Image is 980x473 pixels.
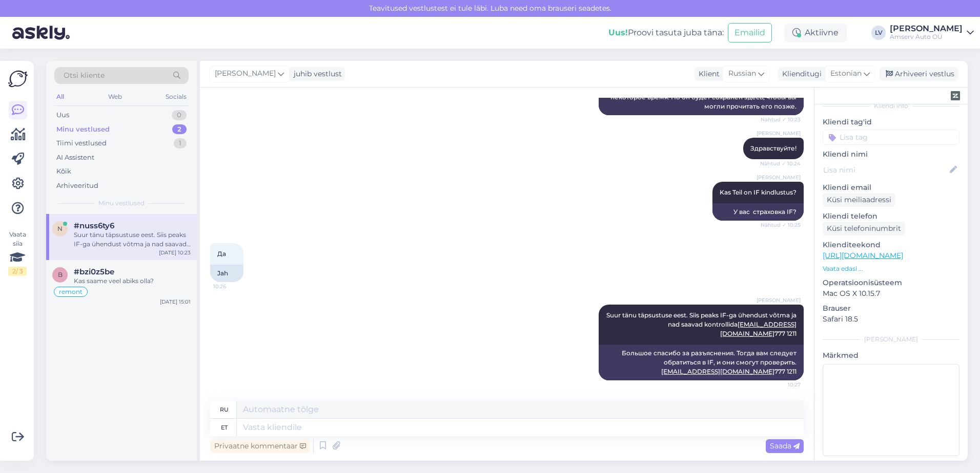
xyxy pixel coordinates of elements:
p: Kliendi nimi [823,149,959,160]
span: Estonian [830,68,862,79]
div: et [221,419,228,436]
div: Arhiveeri vestlus [880,67,958,81]
button: Emailid [728,23,772,42]
span: Nähtud ✓ 10:23 [761,116,801,123]
div: [PERSON_NAME] [823,335,959,344]
div: У вас страховка IF? [712,203,804,221]
div: 0 [172,110,187,120]
b: Uus! [608,28,628,37]
div: Suur tänu täpsustuse eest. Siis peaks IF-ga ühendust võtma ja nad saavad kontrollida [EMAIL_ADDRE... [74,230,191,249]
div: juhib vestlust [290,69,342,79]
span: 10:27 [762,381,801,389]
p: Märkmed [823,350,959,361]
span: Minu vestlused [98,199,145,208]
div: [DATE] 10:23 [159,249,191,256]
span: #nuss6ty6 [74,221,114,230]
div: 2 / 3 [8,267,27,276]
p: Brauser [823,303,959,314]
a: [PERSON_NAME]Amserv Auto OÜ [890,25,974,41]
div: 2 [172,124,187,135]
div: Uus [56,110,69,120]
div: Kliendi info [823,101,959,111]
div: Jah [210,265,243,282]
div: Kõik [56,166,71,177]
p: Kliendi tag'id [823,117,959,127]
div: Klient [695,69,720,79]
p: Mac OS X 10.15.7 [823,288,959,299]
span: Да [217,250,226,257]
input: Lisa tag [823,130,959,145]
span: Suur tänu täpsustuse eest. Siis peaks IF-ga ühendust võtma ja nad saavad kontrollida 777 1211 [606,311,798,337]
span: [PERSON_NAME] [215,68,276,79]
img: Askly Logo [8,69,28,89]
span: 10:26 [213,283,252,290]
div: Web [106,90,124,103]
div: Küsi meiliaadressi [823,193,895,207]
span: Otsi kliente [64,70,105,81]
span: b [58,271,63,278]
span: Здравствуйте! [750,144,797,152]
div: Arhiveeritud [56,181,98,191]
div: ru [220,401,229,418]
span: Saada [770,441,800,450]
span: Russian [728,68,756,79]
div: Proovi tasuta juba täna: [608,27,724,39]
div: Minu vestlused [56,124,110,135]
p: Kliendi email [823,182,959,193]
div: 1 [174,138,187,148]
a: [EMAIL_ADDRESS][DOMAIN_NAME] [720,320,797,337]
span: Nähtud ✓ 10:25 [761,221,801,229]
p: Operatsioonisüsteem [823,277,959,288]
input: Lisa nimi [823,164,948,176]
a: [EMAIL_ADDRESS][DOMAIN_NAME] [661,368,774,375]
span: Nähtud ✓ 10:24 [760,160,801,167]
div: All [54,90,66,103]
span: [PERSON_NAME] [757,174,801,181]
span: n [57,225,63,232]
div: Amserv Auto OÜ [890,33,963,41]
img: zendesk [951,91,960,100]
div: Vaata siia [8,230,27,276]
div: Aktiivne [784,24,847,42]
div: Tiimi vestlused [56,138,107,148]
div: Большое спасибо за разъяснения. Тогда вам следует обратиться в IF, и они смогут проверить. 777 1211 [599,345,804,380]
span: [PERSON_NAME] [757,130,801,137]
div: Küsi telefoninumbrit [823,222,905,235]
span: remont [59,289,83,295]
span: [PERSON_NAME] [757,296,801,304]
a: [URL][DOMAIN_NAME] [823,251,903,260]
div: LV [871,26,886,40]
div: [DATE] 15:01 [160,298,191,306]
div: Privaatne kommentaar [210,439,310,453]
p: Safari 18.5 [823,314,959,325]
p: Kliendi telefon [823,211,959,222]
div: [PERSON_NAME] [890,25,963,33]
p: Klienditeekond [823,240,959,250]
div: Klienditugi [778,69,822,79]
span: #bzi0z5be [74,267,114,276]
div: Kas saame veel abiks olla? [74,276,191,286]
span: Kas Teil on IF kindlustus? [720,188,797,196]
p: Vaata edasi ... [823,264,959,273]
div: Socials [164,90,189,103]
div: AI Assistent [56,153,94,163]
